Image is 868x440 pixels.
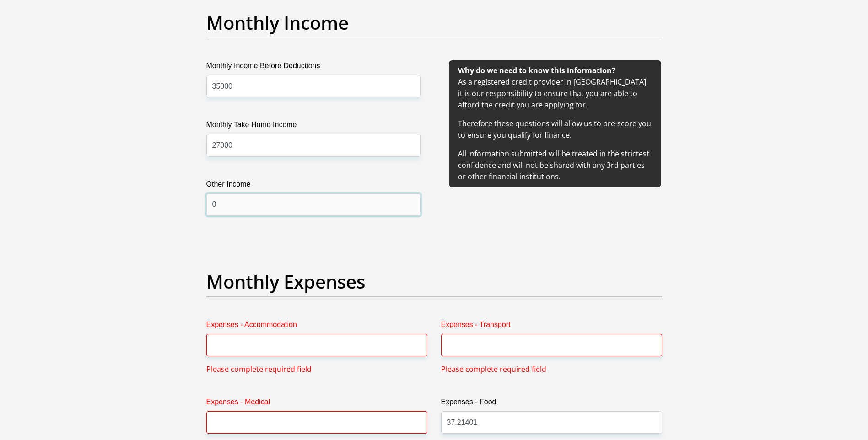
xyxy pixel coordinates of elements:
[206,364,312,375] span: Please complete required field
[458,65,615,75] b: Why do we need to know this information?
[206,397,427,411] label: Expenses - Medical
[206,334,427,356] input: Expenses - Accommodation
[441,334,662,356] input: Expenses - Transport
[206,179,421,193] label: Other Income
[206,411,427,434] input: Expenses - Medical
[206,134,421,156] input: Monthly Take Home Income
[441,319,662,334] label: Expenses - Transport
[458,65,651,182] span: As a registered credit provider in [GEOGRAPHIC_DATA] it is our responsibility to ensure that you ...
[441,364,546,375] span: Please complete required field
[206,75,421,97] input: Monthly Income Before Deductions
[206,319,427,334] label: Expenses - Accommodation
[206,119,421,134] label: Monthly Take Home Income
[206,193,421,216] input: Other Income
[441,397,662,411] label: Expenses - Food
[206,12,662,34] h2: Monthly Income
[206,271,662,293] h2: Monthly Expenses
[441,411,662,434] input: Expenses - Food
[206,60,421,75] label: Monthly Income Before Deductions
